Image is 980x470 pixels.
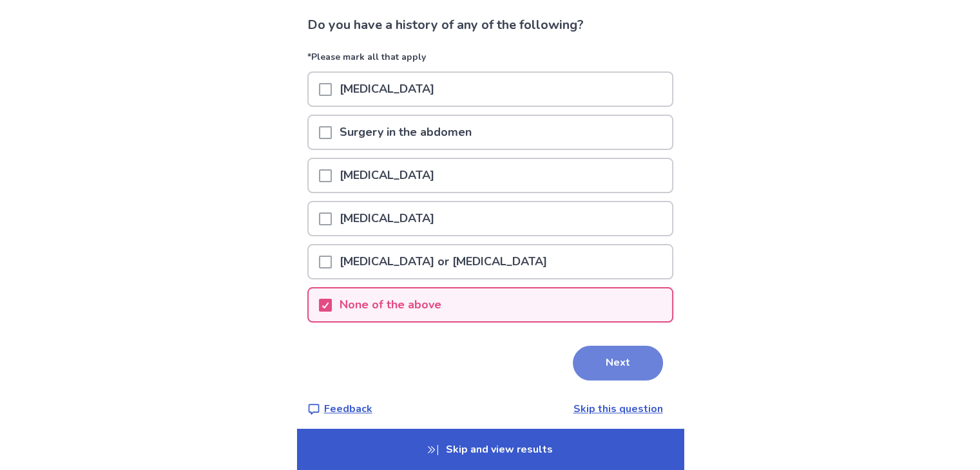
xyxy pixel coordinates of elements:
[332,73,442,106] p: [MEDICAL_DATA]
[573,402,663,416] a: Skip this question
[307,401,372,417] a: Feedback
[307,50,673,71] p: *Please mark all that apply
[332,159,442,192] p: [MEDICAL_DATA]
[332,288,449,321] p: None of the above
[332,245,555,278] p: [MEDICAL_DATA] or [MEDICAL_DATA]
[573,346,663,381] button: Next
[297,429,684,470] p: Skip and view results
[307,15,673,35] p: Do you have a history of any of the following?
[332,116,479,149] p: Surgery in the abdomen
[332,202,442,235] p: [MEDICAL_DATA]
[324,401,372,417] p: Feedback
